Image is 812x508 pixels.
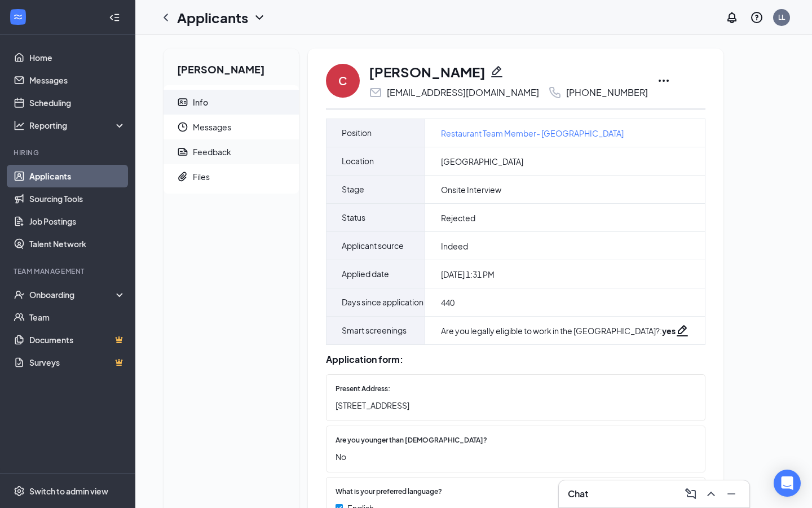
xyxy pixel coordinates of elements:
svg: Ellipses [657,74,670,87]
span: Days since application [342,288,423,316]
svg: Analysis [14,120,25,131]
div: Hiring [14,148,123,157]
div: Open Intercom Messenger [774,470,801,497]
div: Onboarding [29,289,116,300]
svg: Email [369,86,382,99]
span: Location [342,147,374,175]
span: [GEOGRAPHIC_DATA] [441,156,523,167]
span: Messages [193,115,290,139]
a: Home [29,46,126,69]
div: Info [193,97,208,108]
div: [PHONE_NUMBER] [566,87,648,98]
div: C [338,73,347,89]
div: Team Management [14,266,123,276]
svg: ComposeMessage [684,487,698,501]
h1: [PERSON_NAME] [369,62,486,81]
span: Applied date [342,260,389,288]
a: Messages [29,69,126,91]
span: Rejected [441,212,475,224]
span: [STREET_ADDRESS] [336,399,685,411]
a: DocumentsCrown [29,329,126,351]
h1: Applicants [177,8,248,27]
a: Restaurant Team Member- [GEOGRAPHIC_DATA] [441,127,624,139]
svg: Paperclip [177,171,188,182]
span: Onsite Interview [441,184,501,195]
a: PaperclipFiles [164,164,299,189]
svg: UserCheck [14,289,25,300]
div: Application form: [326,354,705,365]
span: Position [342,119,372,147]
a: SurveysCrown [29,351,126,374]
svg: Pencil [676,324,689,338]
a: Scheduling [29,91,126,114]
svg: ContactCard [177,97,188,108]
a: ContactCardInfo [164,90,299,115]
span: Smart screenings [342,317,407,344]
strong: yes [662,326,676,336]
a: Sourcing Tools [29,187,126,210]
div: LL [778,12,785,22]
button: Minimize [722,485,740,503]
div: Switch to admin view [29,485,108,497]
span: Indeed [441,240,468,252]
div: Feedback [193,146,231,157]
a: ClockMessages [164,115,299,139]
span: Status [342,204,365,231]
a: Job Postings [29,210,126,233]
span: Present Address: [336,384,390,395]
svg: Pencil [490,65,504,78]
svg: Collapse [109,12,120,23]
span: Applicant source [342,232,404,260]
svg: WorkstreamLogo [12,11,24,23]
span: Stage [342,176,364,203]
a: Applicants [29,165,126,187]
span: No [336,450,685,463]
button: ChevronUp [702,485,720,503]
span: 440 [441,297,454,308]
div: Reporting [29,120,126,131]
span: Are you younger than [DEMOGRAPHIC_DATA]? [336,435,487,446]
div: [EMAIL_ADDRESS][DOMAIN_NAME] [387,87,539,98]
div: Files [193,171,210,182]
svg: ChevronUp [704,487,718,501]
svg: ChevronLeft [159,11,173,24]
span: What is your preferred language? [336,487,442,497]
h2: [PERSON_NAME] [164,49,299,85]
div: Are you legally eligible to work in the [GEOGRAPHIC_DATA]? : [441,325,676,336]
a: ReportFeedback [164,139,299,164]
h3: Chat [568,488,588,500]
svg: Clock [177,121,188,133]
svg: Report [177,146,188,157]
svg: Phone [548,86,562,99]
button: ComposeMessage [682,485,700,503]
span: [DATE] 1:31 PM [441,269,495,280]
svg: Notifications [725,11,739,24]
svg: Minimize [725,487,738,501]
svg: ChevronDown [253,11,266,24]
svg: QuestionInfo [750,11,764,24]
svg: Settings [14,485,25,497]
a: Team [29,306,126,329]
a: Talent Network [29,233,126,255]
